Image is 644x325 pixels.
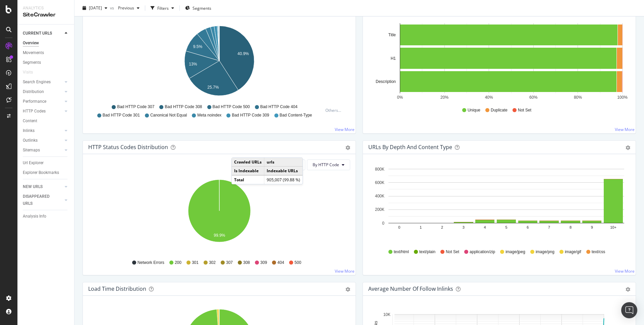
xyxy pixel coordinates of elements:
[23,137,38,144] div: Outlinks
[193,5,211,11] span: Segments
[441,225,443,229] text: 2
[23,193,63,207] a: DISAPPEARED URLS
[214,233,225,238] text: 99.9%
[207,85,219,90] text: 25.7%
[23,88,63,95] a: Distribution
[536,249,554,255] span: image/png
[232,175,264,184] td: Total
[368,165,630,243] svg: A chart.
[518,107,531,113] span: Not Set
[23,137,63,144] a: Outlinks
[23,183,63,190] a: NEW URLS
[232,167,264,176] td: Is Indexable
[23,88,44,95] div: Distribution
[383,312,390,317] text: 10K
[307,159,350,170] button: By HTTP Code
[23,147,63,154] a: Sitemaps
[23,49,69,56] a: Movements
[23,118,37,125] div: Content
[345,145,350,150] div: gear
[335,127,355,132] a: View More
[23,79,51,86] div: Search Engines
[88,144,168,150] div: HTTP Status Codes Distribution
[150,112,187,118] span: Canonical Not Equal
[209,260,216,266] span: 302
[23,108,63,115] a: HTTP Codes
[23,108,46,115] div: HTTP Codes
[23,11,69,19] div: SiteCrawler
[368,23,630,101] svg: A chart.
[23,169,69,176] a: Explorer Bookmarks
[237,51,249,56] text: 40.9%
[88,23,350,101] svg: A chart.
[617,95,628,100] text: 100%
[232,158,264,167] td: Crawled URLs
[610,225,616,229] text: 10+
[23,30,52,37] div: CURRENT URLS
[592,249,605,255] span: text/css
[463,225,465,229] text: 3
[491,107,507,113] span: Duplicate
[470,249,495,255] span: application/zip
[419,249,435,255] span: text/plain
[368,144,452,150] div: URLs by Depth and Content Type
[23,118,69,125] a: Content
[264,167,303,176] td: Indexable URLs
[148,3,177,13] button: Filters
[368,285,453,292] div: Average Number of Follow Inlinks
[505,249,525,255] span: image/jpeg
[117,104,154,110] span: Bad HTTP Code 307
[382,221,384,226] text: 0
[182,3,214,13] button: Segments
[115,3,142,13] button: Previous
[527,225,529,229] text: 6
[397,95,403,100] text: 0%
[232,112,269,118] span: Bad HTTP Code 309
[440,95,448,100] text: 20%
[115,5,134,11] span: Previous
[165,104,202,110] span: Bad HTTP Code 308
[615,268,635,274] a: View More
[591,225,593,229] text: 9
[23,213,46,220] div: Analysis Info
[548,225,550,229] text: 7
[280,112,312,118] span: Bad Content-Type
[103,112,140,118] span: Bad HTTP Code 301
[138,260,164,266] span: Network Errors
[485,95,493,100] text: 40%
[484,225,486,229] text: 4
[621,302,637,318] div: Open Intercom Messenger
[88,176,350,253] svg: A chart.
[376,79,396,84] text: Description
[197,112,221,118] span: Meta noindex
[570,225,572,229] text: 8
[264,175,303,184] td: 905,007 (99.88 %)
[23,98,63,105] a: Performance
[335,268,355,274] a: View More
[23,49,44,56] div: Movements
[23,213,69,220] a: Analysis Info
[193,44,203,49] text: 9.5%
[157,5,169,11] div: Filters
[189,62,197,66] text: 13%
[226,260,233,266] span: 307
[23,147,40,154] div: Sitemaps
[175,260,181,266] span: 200
[391,56,396,61] text: H1
[375,180,384,185] text: 600K
[313,162,339,168] span: By HTTP Code
[23,69,40,76] a: Visits
[213,104,250,110] span: Bad HTTP Code 500
[529,95,537,100] text: 60%
[277,260,284,266] span: 404
[23,40,69,47] a: Overview
[375,207,384,212] text: 200K
[260,104,298,110] span: Bad HTTP Code 404
[243,260,250,266] span: 308
[388,33,396,37] text: Title
[80,3,110,13] button: [DATE]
